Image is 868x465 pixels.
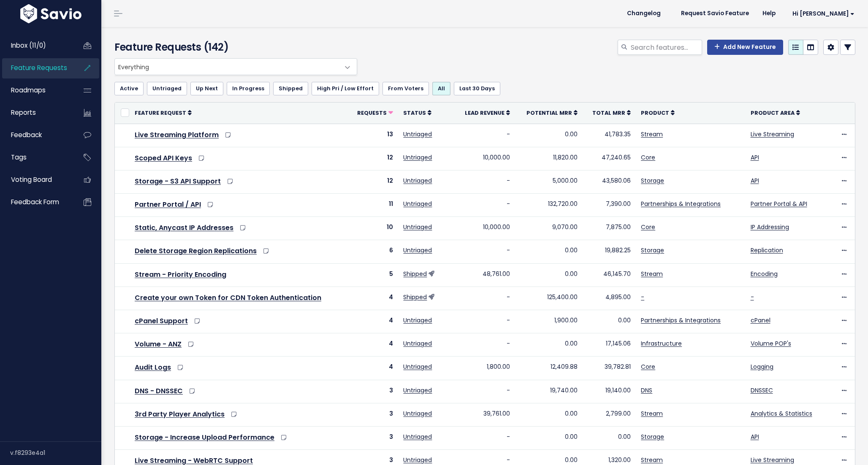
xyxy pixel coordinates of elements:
[751,200,807,208] a: Partner Portal & API
[11,175,52,184] span: Voting Board
[515,124,582,147] td: 0.00
[641,316,721,324] a: Partnerships & Integrations
[583,403,636,426] td: 2,799.00
[751,176,759,185] a: API
[135,270,226,279] a: Stream - Priority Encoding
[583,357,636,380] td: 39,782.81
[583,263,636,287] td: 46,145.70
[348,380,399,403] td: 3
[454,240,515,263] td: -
[751,456,794,464] a: Live Streaming
[403,433,432,441] a: Untriaged
[403,293,427,301] a: Shipped
[135,293,321,303] a: Create your own Token for CDN Token Authentication
[348,333,399,357] td: 4
[348,287,399,310] td: 4
[515,240,582,263] td: 0.00
[751,362,773,371] a: Logging
[135,176,221,186] a: Storage - S3 API Support
[583,217,636,240] td: 7,875.00
[756,7,782,20] a: Help
[454,310,515,333] td: -
[432,82,450,95] a: All
[403,109,426,116] span: Status
[454,263,515,287] td: 48,761.00
[583,287,636,310] td: 4,895.00
[641,223,655,231] a: Core
[114,40,353,55] h4: Feature Requests (142)
[515,194,582,217] td: 132,720.00
[348,170,399,193] td: 12
[592,108,631,117] a: Total MRR
[357,109,387,116] span: Requests
[403,409,432,418] a: Untriaged
[454,426,515,449] td: -
[751,293,754,301] a: -
[403,386,432,395] a: Untriaged
[674,7,756,20] a: Request Savio Feature
[641,270,663,278] a: Stream
[515,403,582,426] td: 0.00
[454,170,515,193] td: -
[403,153,432,162] a: Untriaged
[2,125,70,145] a: Feedback
[403,130,432,138] a: Untriaged
[641,362,655,371] a: Core
[135,409,225,419] a: 3rd Party Player Analytics
[583,170,636,193] td: 43,580.06
[454,147,515,170] td: 10,000.00
[135,109,186,116] span: Feature Request
[751,270,778,278] a: Encoding
[707,40,783,55] a: Add New Feature
[782,7,861,20] a: Hi [PERSON_NAME]
[227,82,270,95] a: In Progress
[583,194,636,217] td: 7,390.00
[403,200,432,208] a: Untriaged
[135,223,233,232] a: Static, Anycast IP Addresses
[583,333,636,357] td: 17,145.06
[135,130,219,140] a: Live Streaming Platform
[751,130,794,138] a: Live Streaming
[11,41,46,50] span: Inbox (11/0)
[515,380,582,403] td: 19,740.00
[751,153,759,162] a: API
[526,109,572,116] span: Potential MRR
[641,456,663,464] a: Stream
[114,58,357,75] span: Everything
[2,192,70,212] a: Feedback form
[627,11,661,16] span: Changelog
[515,287,582,310] td: 125,400.00
[751,109,795,116] span: Product Area
[11,108,36,117] span: Reports
[357,108,393,117] a: Requests
[583,310,636,333] td: 0.00
[348,217,399,240] td: 10
[454,124,515,147] td: -
[454,217,515,240] td: 10,000.00
[792,11,854,17] span: Hi [PERSON_NAME]
[515,217,582,240] td: 9,070.00
[2,58,70,78] a: Feature Requests
[135,316,188,326] a: cPanel Support
[454,333,515,357] td: -
[751,108,800,117] a: Product Area
[348,263,399,287] td: 5
[583,124,636,147] td: 41,783.35
[454,403,515,426] td: 39,761.00
[11,86,46,95] span: Roadmaps
[751,316,770,324] a: cPanel
[515,310,582,333] td: 1,900.00
[2,36,70,55] a: Inbox (11/0)
[515,263,582,287] td: 0.00
[135,153,192,163] a: Scoped API Keys
[641,153,655,162] a: Core
[583,426,636,449] td: 0.00
[190,82,223,95] a: Up Next
[2,170,70,189] a: Voting Board
[630,40,702,55] input: Search features...
[641,339,682,348] a: Infrastructure
[403,316,432,324] a: Untriaged
[11,63,67,72] span: Feature Requests
[11,197,59,206] span: Feedback form
[454,82,500,95] a: Last 30 Days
